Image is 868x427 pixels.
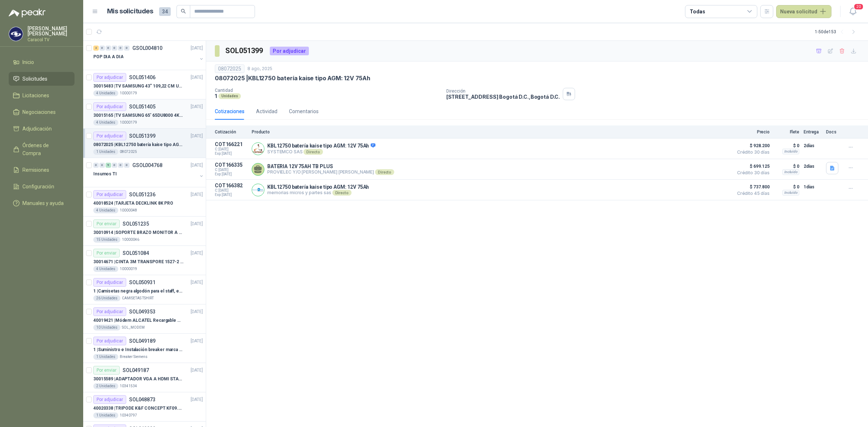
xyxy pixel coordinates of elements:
[191,162,203,169] p: [DATE]
[815,26,859,38] div: 1 - 50 de 153
[112,163,117,168] div: 0
[218,93,241,99] div: Unidades
[93,325,120,330] div: 10 Unidades
[83,275,206,304] a: Por adjudicarSOL050931[DATE] 1 |Camisetas negra algodón para el staff, estampadas en espalda y fr...
[129,192,156,197] p: SOL051236
[252,129,729,134] p: Producto
[83,246,206,275] a: Por enviarSOL051084[DATE] 30014671 |CINTA 3M TRANSPORE 1527-2 2" X ROLLO4 Unidades10000019
[22,58,34,66] span: Inicio
[252,184,264,196] img: Company Logo
[854,3,864,10] span: 20
[267,169,394,175] p: PROVIELEC Y/O [PERSON_NAME] [PERSON_NAME]
[9,196,75,210] a: Manuales y ayuda
[782,169,799,175] div: Incluido
[191,250,203,257] p: [DATE]
[120,354,148,360] p: Breaker Siemens
[129,397,156,402] p: SOL048873
[22,166,49,174] span: Remisiones
[118,163,123,168] div: 0
[93,149,118,155] div: 1 Unidades
[446,94,560,100] p: [STREET_ADDRESS] Bogotá D.C. , Bogotá D.C.
[93,163,99,168] div: 0
[83,392,206,422] a: Por adjudicarSOL048873[DATE] 40020338 |TRIPODE K&F CONCEPT KF09.095 SA284C11 Unidades10340797
[122,237,139,243] p: 10000046
[93,120,118,125] div: 4 Unidades
[93,141,183,148] p: 08072025 | KBL12750 batería kaise tipo AGM: 12V 75Ah
[804,141,822,150] p: 2 días
[256,107,277,115] div: Actividad
[9,138,75,160] a: Órdenes de Compra
[93,337,126,345] div: Por adjudicar
[9,163,75,177] a: Remisiones
[93,395,126,404] div: Por adjudicar
[9,9,46,17] img: Logo peakr
[22,75,47,83] span: Solicitudes
[129,338,156,343] p: SOL049189
[774,129,799,134] p: Flete
[191,191,203,198] p: [DATE]
[733,162,770,171] span: $ 699.125
[93,413,118,418] div: 1 Unidades
[332,190,352,196] div: Directo
[83,129,206,158] a: Por adjudicarSOL051399[DATE] 08072025 |KBL12750 batería kaise tipo AGM: 12V 75Ah1 Unidades08072025
[123,251,149,256] p: SOL051084
[375,169,394,175] div: Directo
[215,183,247,188] p: COT166382
[93,200,173,207] p: 40018524 | TARJETA DECKLINK 8K PRO
[120,208,137,213] p: 10000048
[106,46,111,51] div: 0
[804,162,822,171] p: 2 días
[93,90,118,96] div: 4 Unidades
[215,147,247,151] span: C: [DATE]
[159,7,171,16] span: 34
[93,259,183,265] p: 30014671 | CINTA 3M TRANSPORE 1527-2 2" X ROLLO
[267,190,369,196] p: memorias micros y partes sas
[93,288,183,295] p: 1 | Camisetas negra algodón para el staff, estampadas en espalda y frente con el logo
[782,190,799,196] div: Incluido
[774,141,799,150] p: $ 0
[9,89,75,102] a: Licitaciones
[99,46,105,51] div: 0
[9,27,23,41] img: Company Logo
[106,163,111,168] div: 9
[27,38,75,42] p: Caracol TV
[826,129,841,134] p: Docs
[132,163,162,168] p: GSOL004768
[93,237,120,243] div: 15 Unidades
[107,6,153,17] h1: Mis solicitudes
[129,75,156,80] p: SOL051406
[122,295,154,301] p: CAMISETAS TSHIRT
[120,120,137,125] p: 10000179
[782,149,799,154] div: Incluido
[93,73,126,82] div: Por adjudicar
[93,278,126,287] div: Por adjudicar
[733,183,770,191] span: $ 737.800
[93,307,126,316] div: Por adjudicar
[804,129,822,134] p: Entrega
[804,183,822,191] p: 1 días
[93,46,99,51] div: 2
[123,221,149,226] p: SOL051235
[215,172,247,176] span: Exp: [DATE]
[252,143,264,155] img: Company Logo
[215,188,247,193] span: C: [DATE]
[93,161,204,184] a: 0 0 9 0 0 0 GSOL004768[DATE] Insumos TI
[122,325,145,330] p: SOL_MODEM
[99,163,105,168] div: 0
[267,143,375,149] p: KBL12750 batería kaise tipo AGM: 12V 75Ah
[22,108,56,116] span: Negociaciones
[120,149,137,155] p: 08072025
[83,363,206,392] a: Por enviarSOL049187[DATE] 30015589 |ADAPTADOR VGA A HDMI STARTECH VGA2HDU. TIENE QUE SER LA MARCA...
[93,229,183,236] p: 30010914 | SOPORTE BRAZO MONITOR A ESCRITORIO NBF80
[132,46,162,51] p: GSOL004810
[93,346,183,353] p: 1 | Suministro e Instalación breaker marca SIEMENS modelo:3WT82026AA, Regulable de 800A - 2000 AMP
[215,74,370,82] p: 08072025 | KBL12750 batería kaise tipo AGM: 12V 75Ah
[774,162,799,171] p: $ 0
[22,199,64,207] span: Manuales y ayuda
[93,295,120,301] div: 26 Unidades
[215,129,247,134] p: Cotización
[93,54,123,60] p: POP DIA A DIA
[93,102,126,111] div: Por adjudicar
[191,74,203,81] p: [DATE]
[191,103,203,110] p: [DATE]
